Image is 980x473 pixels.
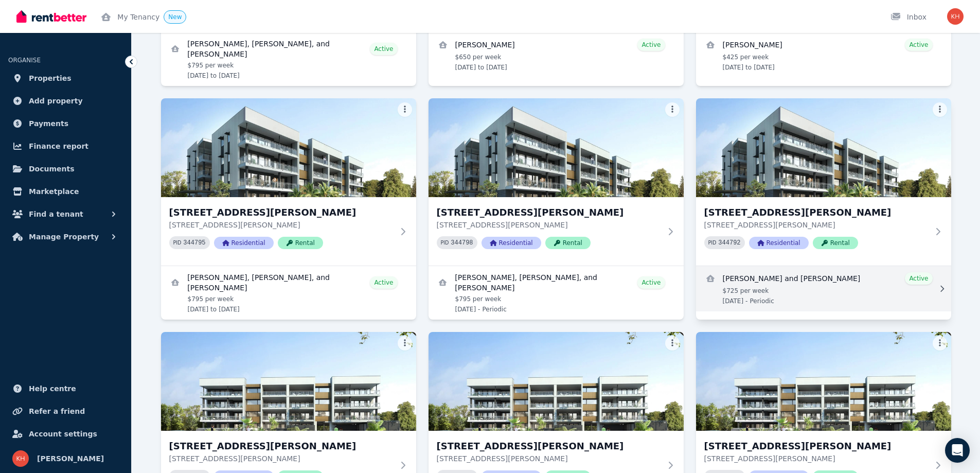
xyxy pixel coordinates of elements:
[665,102,680,117] button: More options
[169,439,394,453] h3: [STREET_ADDRESS][PERSON_NAME]
[161,332,416,431] img: 10/26 Arthur Street, Coffs Harbour
[12,450,29,467] img: Karen Hickey
[161,98,416,197] img: 7/26 Arthur Street, Coffs Harbour
[183,239,205,247] code: 344795
[665,336,680,351] button: More options
[8,378,123,399] a: Help centre
[161,98,416,266] a: 7/26 Arthur Street, Coffs Harbour[STREET_ADDRESS][PERSON_NAME][STREET_ADDRESS][PERSON_NAME]PID 34...
[29,231,99,243] span: Manage Property
[8,159,123,179] a: Documents
[161,32,416,86] a: View details for Joan Marie Abordo, Raquel Carandang, and Mary France Sinogbuhan
[704,205,929,220] h3: [STREET_ADDRESS][PERSON_NAME]
[8,226,123,247] button: Manage Property
[441,240,449,246] small: PID
[168,13,182,21] span: New
[29,185,79,198] span: Marketplace
[214,237,274,249] span: Residential
[169,453,394,464] p: [STREET_ADDRESS][PERSON_NAME]
[429,266,684,320] a: View details for Mafi Giolagon-Pascual, Diane Arevalo, and Ronadette Pineda
[482,237,541,249] span: Residential
[169,205,394,220] h3: [STREET_ADDRESS][PERSON_NAME]
[429,98,684,197] img: 8/26 Arthur Street, Coffs Harbour
[8,136,123,156] a: Finance report
[29,117,68,130] span: Payments
[437,439,661,453] h3: [STREET_ADDRESS][PERSON_NAME]
[29,428,97,440] span: Account settings
[29,140,88,152] span: Finance report
[813,237,858,249] span: Rental
[16,9,86,24] img: RentBetter
[278,237,323,249] span: Rental
[696,332,951,431] img: 12/26 Arthur Street, Coffs Harbour
[429,332,684,431] img: 11/26 Arthur Street, Coffs Harbour
[169,220,394,230] p: [STREET_ADDRESS][PERSON_NAME]
[704,439,929,453] h3: [STREET_ADDRESS][PERSON_NAME]
[8,204,123,224] button: Find a tenant
[451,239,473,247] code: 344798
[890,12,926,22] div: Inbox
[947,8,964,25] img: Karen Hickey
[398,102,412,117] button: More options
[29,72,72,84] span: Properties
[933,102,947,117] button: More options
[8,181,123,202] a: Marketplace
[437,205,661,220] h3: [STREET_ADDRESS][PERSON_NAME]
[29,163,75,175] span: Documents
[704,453,929,464] p: [STREET_ADDRESS][PERSON_NAME]
[8,57,41,64] span: ORGANISE
[173,240,182,246] small: PID
[437,220,661,230] p: [STREET_ADDRESS][PERSON_NAME]
[8,424,123,444] a: Account settings
[437,453,661,464] p: [STREET_ADDRESS][PERSON_NAME]
[8,113,123,134] a: Payments
[29,382,76,395] span: Help centre
[945,438,970,463] div: Open Intercom Messenger
[933,336,947,351] button: More options
[718,239,740,247] code: 344792
[398,336,412,351] button: More options
[708,240,717,246] small: PID
[696,98,951,197] img: 9/26 Arthur Street, Coffs Harbour
[8,401,123,422] a: Refer a friend
[29,208,83,220] span: Find a tenant
[696,266,951,311] a: View details for Steven Kilner and Darian Galloway
[704,220,929,230] p: [STREET_ADDRESS][PERSON_NAME]
[8,68,123,89] a: Properties
[545,237,591,249] span: Rental
[37,452,104,465] span: [PERSON_NAME]
[29,405,85,417] span: Refer a friend
[429,32,684,78] a: View details for Dominique Batenga
[429,98,684,266] a: 8/26 Arthur Street, Coffs Harbour[STREET_ADDRESS][PERSON_NAME][STREET_ADDRESS][PERSON_NAME]PID 34...
[29,95,83,107] span: Add property
[696,32,951,78] a: View details for Joy Lee
[749,237,809,249] span: Residential
[696,98,951,266] a: 9/26 Arthur Street, Coffs Harbour[STREET_ADDRESS][PERSON_NAME][STREET_ADDRESS][PERSON_NAME]PID 34...
[161,266,416,320] a: View details for Yuri Gagarin, Don Almonte, and Rolly Cuarto
[8,91,123,111] a: Add property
